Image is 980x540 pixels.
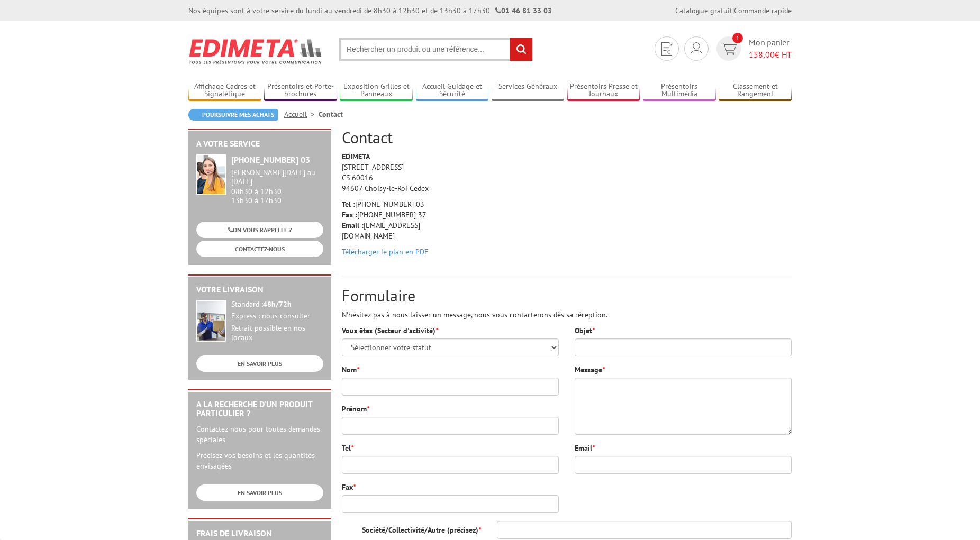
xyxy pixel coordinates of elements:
[231,300,323,309] div: Standard :
[196,241,323,257] a: CONTACTEZ-NOUS
[339,38,533,61] input: Rechercher un produit ou une référence...
[575,443,595,453] label: Email
[342,443,353,453] label: Tel
[342,287,792,304] h2: Formulaire
[749,49,792,61] span: € HT
[196,355,323,372] a: EN SAVOIR PLUS
[196,154,226,195] img: widget-service.jpg
[196,222,323,238] a: ON VOUS RAPPELLE ?
[342,210,357,219] strong: Fax :
[732,33,743,43] span: 1
[643,82,716,99] a: Présentoirs Multimédia
[188,5,552,16] div: Nos équipes sont à votre service du lundi au vendredi de 8h30 à 12h30 et de 13h30 à 17h30
[342,152,370,161] strong: EDIMETA
[284,109,319,119] a: Accueil
[342,129,792,146] h2: Contact
[196,484,323,501] a: EN SAVOIR PLUS
[342,404,369,414] label: Prénom
[231,168,323,186] div: [PERSON_NAME][DATE] au [DATE]
[749,36,792,61] span: Mon panier
[342,325,438,336] label: Vous êtes (Secteur d'activité)
[231,312,323,321] div: Express : nous consulter
[416,82,489,99] a: Accueil Guidage et Sécurité
[196,529,323,538] h2: Frais de Livraison
[196,400,323,418] h2: A la recherche d'un produit particulier ?
[342,199,355,209] strong: Tel :
[661,42,672,56] img: devis rapide
[188,109,278,121] a: Poursuivre mes achats
[342,247,428,257] a: Télécharger le plan en PDF
[714,36,792,61] a: devis rapide 1 Mon panier 158,00€ HT
[319,109,343,120] li: Contact
[749,49,775,60] span: 158,00
[675,6,732,15] a: Catalogue gratuit
[721,43,737,55] img: devis rapide
[342,364,359,375] label: Nom
[510,38,532,61] input: rechercher
[492,82,565,99] a: Services Généraux
[264,82,337,99] a: Présentoirs et Porte-brochures
[342,309,792,320] p: N'hésitez pas à nous laisser un message, nous vous contacterons dès sa réception.
[719,82,792,99] a: Classement et Rangement
[196,139,323,149] h2: A votre service
[340,82,413,99] a: Exposition Grilles et Panneaux
[231,154,310,165] strong: [PHONE_NUMBER] 03
[691,42,702,55] img: devis rapide
[575,325,595,336] label: Objet
[342,151,442,194] p: [STREET_ADDRESS] CS 60016 94607 Choisy-le-Roi Cedex
[675,5,792,16] div: |
[231,324,323,343] div: Retrait possible en nos locaux
[567,82,640,99] a: Présentoirs Presse et Journaux
[334,521,489,535] label: Société/Collectivité/Autre (précisez)
[196,424,323,445] p: Contactez-nous pour toutes demandes spéciales
[734,6,792,15] a: Commande rapide
[575,364,605,375] label: Message
[495,6,552,15] strong: 01 46 81 33 03
[188,82,261,99] a: Affichage Cadres et Signalétique
[342,199,442,241] p: [PHONE_NUMBER] 03 [PHONE_NUMBER] 37 [EMAIL_ADDRESS][DOMAIN_NAME]
[263,299,292,309] strong: 48h/72h
[188,32,323,71] img: Edimeta
[342,482,356,492] label: Fax
[342,221,364,230] strong: Email :
[231,168,323,205] div: 08h30 à 12h30 13h30 à 17h30
[196,300,226,342] img: widget-livraison.jpg
[196,285,323,295] h2: Votre livraison
[196,450,323,471] p: Précisez vos besoins et les quantités envisagées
